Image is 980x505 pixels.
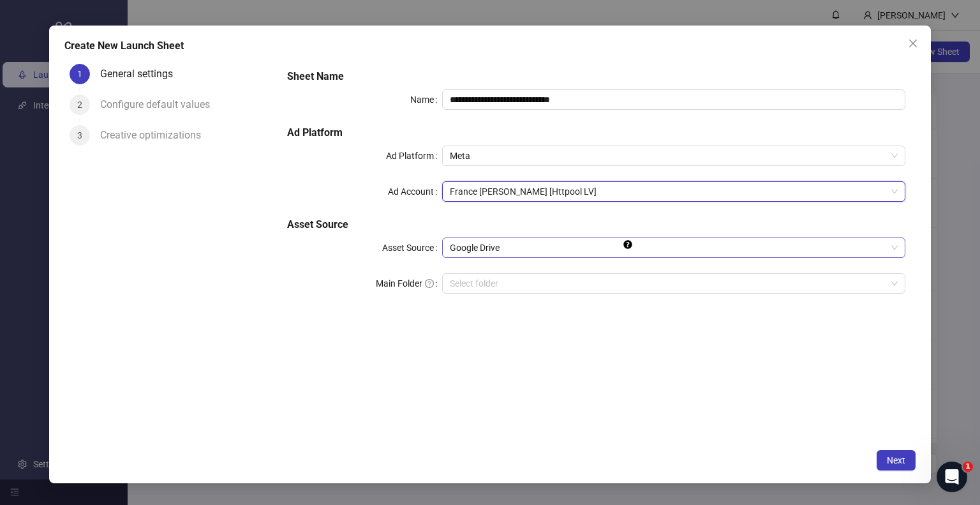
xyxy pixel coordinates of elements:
label: Name [410,89,442,110]
span: Google Drive [450,238,898,257]
span: close [908,38,918,49]
iframe: Intercom live chat [937,462,967,492]
h5: Sheet Name [287,69,905,84]
span: Next [887,455,905,465]
div: Tooltip anchor [622,239,634,250]
label: Ad Platform [386,146,442,166]
label: Ad Account [388,181,442,202]
div: General settings [100,64,183,84]
span: France Burga [Httpool LV] [450,182,898,201]
span: question-circle [425,279,434,288]
label: Main Folder [376,273,442,294]
span: 1 [77,69,82,79]
div: Create New Launch Sheet [64,38,916,54]
h5: Ad Platform [287,125,905,140]
span: Meta [450,146,898,165]
span: 3 [77,130,82,140]
div: Configure default values [100,94,220,115]
span: 2 [77,100,82,110]
span: 1 [963,462,973,472]
button: Close [903,33,923,54]
input: Name [442,89,906,110]
h5: Asset Source [287,217,905,232]
label: Asset Source [382,237,442,258]
div: Creative optimizations [100,125,211,146]
button: Next [877,450,916,471]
